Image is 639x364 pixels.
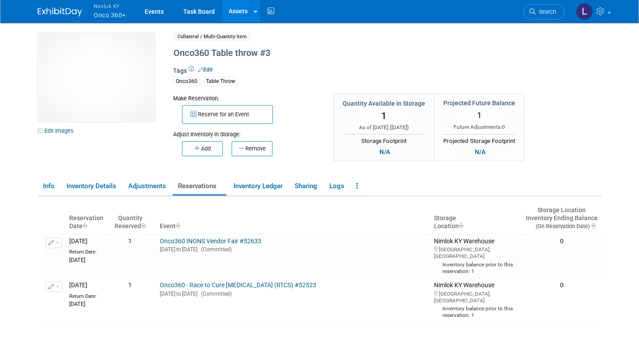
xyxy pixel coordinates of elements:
div: Projected Storage Footprint [443,134,515,146]
div: Projected Future Balance [443,99,515,107]
a: Sharing [289,178,322,194]
a: Reservations [173,178,226,194]
div: Table Throw [203,77,238,86]
div: [DATE] [69,256,107,264]
td: [DATE] [66,234,111,278]
th: Quantity&nbsp;&nbsp;&nbsp;Reserved : activate to sort column ascending [111,203,149,234]
a: Adjustments [123,178,171,194]
div: 0 [526,237,598,245]
th: Event : activate to sort column ascending [156,203,430,234]
td: 1 [111,278,149,322]
span: to [175,291,182,297]
a: Logs [324,178,349,194]
div: 0 [526,281,598,289]
div: [DATE] [DATE] [160,245,426,253]
a: Edit [198,67,213,73]
div: As of [DATE] ( ) [343,124,425,131]
span: to [175,246,182,253]
button: Add [182,141,223,156]
a: Onco360 - Race to Cure [MEDICAL_DATA] (RTCS) #52523 [160,281,316,289]
span: Collateral / Multi-Quantity Item [173,32,251,41]
div: Nimlok KY Warehouse [434,281,519,319]
td: 1 [111,234,149,278]
a: Search [524,4,564,20]
a: Info [38,178,59,194]
th: ReservationDate : activate to sort column ascending [66,203,111,234]
div: Storage Footprint [343,134,425,146]
button: Remove [232,141,272,156]
span: (On Reservation Date) [528,223,590,229]
span: (Committed) [197,291,232,297]
div: Nimlok KY Warehouse [434,237,519,275]
div: [GEOGRAPHIC_DATA], [GEOGRAPHIC_DATA] [434,245,519,260]
th: Storage Location : activate to sort column ascending [430,203,522,234]
a: Edit Images [38,125,77,136]
span: 0 [502,124,505,130]
span: (Committed) [197,246,232,253]
div: [DATE] [69,300,107,308]
img: Luc Schaefer [576,3,593,20]
div: Onco360 [173,77,200,86]
td: [DATE] [66,278,111,322]
div: Onco360 Table throw #3 [170,45,544,61]
a: Inventory Details [61,178,121,194]
div: Inventory balance prior to this reservation: 1 [434,260,519,275]
button: Reserve for an Event [182,105,273,124]
div: [GEOGRAPHIC_DATA], [GEOGRAPHIC_DATA] [434,289,519,304]
div: Return Date: [69,245,107,255]
div: Tags [173,66,544,92]
div: Make Reservation: [173,94,320,103]
span: 1 [381,111,387,121]
div: Quantity Available in Storage [343,99,425,108]
a: Onco360 INONS Vendor Fair #52633 [160,237,261,245]
span: [DATE] [391,124,407,131]
div: N/A [472,147,488,157]
div: N/A [377,147,393,157]
span: Search [536,8,556,15]
img: View Images [38,33,155,122]
th: Storage LocationInventory Ending Balance (On Reservation Date) : activate to sort column ascending [522,203,601,234]
div: Future Adjustments: [443,123,515,131]
img: ExhibitDay [38,8,82,16]
span: Nimlok KY [94,1,126,11]
div: Adjust Inventory in Storage: [173,124,320,138]
div: Return Date: [69,289,107,300]
div: [DATE] [DATE] [160,289,426,297]
a: Inventory Ledger [228,178,288,194]
span: 1 [477,110,482,120]
div: Inventory balance prior to this reservation: 1 [434,304,519,319]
